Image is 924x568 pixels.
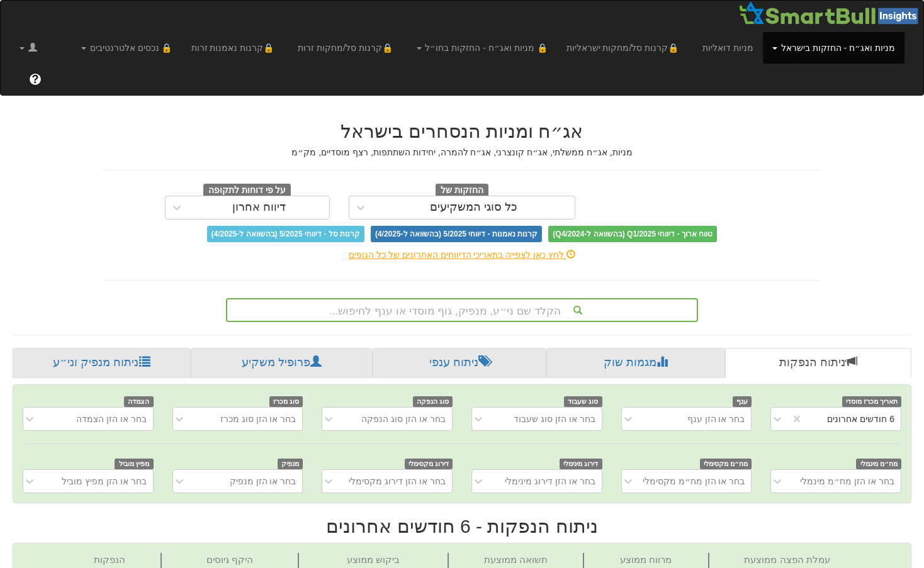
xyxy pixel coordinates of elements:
span: דירוג מקסימלי [405,459,453,469]
span: טווח ארוך - דיווחי Q1/2025 (בהשוואה ל-Q4/2024) [548,226,717,242]
span: ביקוש ממוצע [347,554,400,565]
span: עמלת הפצה ממוצעת [744,554,830,565]
span: ? [32,73,39,86]
a: 🔒 נכסים אלטרנטיבים [72,32,182,64]
div: בחר או הזן מפיץ מוביל [62,475,147,487]
a: ? [20,64,51,95]
a: ניתוח הנפקות [725,348,911,378]
h5: מניות, אג״ח ממשלתי, אג״ח קונצרני, אג״ח להמרה, יחידות השתתפות, רצף מוסדיים, מק״מ [103,148,821,157]
div: בחר או הזן מנפיק [230,475,296,487]
span: תשואה ממוצעת [484,554,548,565]
div: 6 חודשים אחרונים [827,413,894,425]
div: כל סוגי המשקיעים [430,201,517,214]
div: בחר או הזן דירוג מינימלי [505,475,595,487]
div: בחר או הזן ענף [687,413,745,425]
img: Smartbull [738,1,923,26]
div: בחר או הזן מח״מ מינמלי [800,475,894,487]
div: בחר או הזן הצמדה [76,413,147,425]
a: 🔒קרנות סל/מחקות זרות [288,32,407,64]
span: הצמדה [124,396,154,407]
span: מח״מ מקסימלי [700,459,752,469]
div: בחר או הזן סוג הנפקה [361,413,446,425]
span: היקף גיוסים [206,554,253,565]
a: מניות ואג״ח - החזקות בישראל [763,32,904,64]
a: 🔒 מניות ואג״ח - החזקות בחו״ל [407,32,557,64]
a: ניתוח ענפי [373,348,546,378]
span: סוג הנפקה [413,396,453,407]
span: קרנות נאמנות - דיווחי 5/2025 (בהשוואה ל-4/2025) [371,226,542,242]
a: מניות דואליות [693,32,763,64]
h2: ניתוח הנפקות - 6 חודשים אחרונים [13,516,911,537]
span: סוג שעבוד [564,396,602,407]
div: בחר או הזן סוג מכרז [220,413,296,425]
div: דיווח אחרון [232,201,286,214]
a: 🔒קרנות נאמנות זרות [182,32,289,64]
span: מנפיק [278,459,303,469]
span: תאריך מכרז מוסדי [842,396,901,407]
span: החזקות של [436,184,488,198]
div: הקלד שם ני״ע, מנפיק, גוף מוסדי או ענף לחיפוש... [227,299,697,321]
span: דירוג מינימלי [560,459,602,469]
div: בחר או הזן מח״מ מקסימלי [643,475,745,487]
span: על פי דוחות לתקופה [203,184,291,198]
div: בחר או הזן דירוג מקסימלי [349,475,446,487]
h2: אג״ח ומניות הנסחרים בישראל [103,121,821,142]
div: לחץ כאן לצפייה בתאריכי הדיווחים האחרונים של כל הגופים [94,248,830,261]
span: מח״מ מינמלי [856,459,901,469]
span: קרנות סל - דיווחי 5/2025 (בהשוואה ל-4/2025) [207,226,364,242]
span: סוג מכרז [269,396,303,407]
span: מרווח ממוצע [620,554,672,565]
span: מפיץ מוביל [115,459,154,469]
a: 🔒קרנות סל/מחקות ישראליות [557,32,693,64]
div: בחר או הזן סוג שעבוד [514,413,595,425]
span: הנפקות [94,554,125,565]
a: מגמות שוק [546,348,725,378]
a: פרופיל משקיע [191,348,373,378]
a: ניתוח מנפיק וני״ע [13,348,191,378]
span: ענף [733,396,752,407]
